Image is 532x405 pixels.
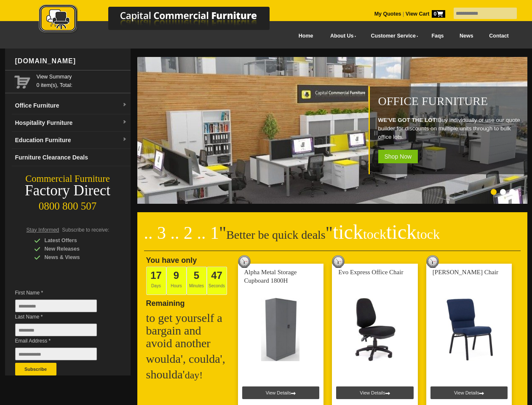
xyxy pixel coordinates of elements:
img: tick tock deal clock [332,255,345,268]
a: Contact [481,27,516,46]
span: Remaining [146,296,185,308]
h2: Better be quick deals [144,226,521,251]
span: Shop Now [378,150,418,163]
span: 47 [211,270,222,281]
img: tick tock deal clock [426,255,439,268]
span: tock [417,227,440,242]
a: Capital Commercial Furniture Logo [16,4,310,38]
div: [DOMAIN_NAME] [12,49,131,74]
a: Education Furnituredropdown [12,132,131,149]
button: Subscribe [15,363,56,375]
span: Hours [166,267,187,295]
span: Days [146,267,166,295]
div: Commercial Furniture [5,173,131,185]
img: tick tock deal clock [238,255,251,268]
span: First Name * [15,289,110,297]
span: Last Name * [15,313,110,321]
a: Office Furniture WE'VE GOT THE LOT!Buy individually or use our quote builder for discounts on mul... [137,199,529,205]
a: View Summary [37,73,127,81]
h2: woulda', coulda', [146,353,230,365]
span: Minutes [187,267,207,295]
div: 0800 800 507 [5,196,131,212]
li: Page dot 2 [500,189,506,195]
a: My Quotes [374,11,401,17]
span: day! [185,370,203,381]
a: News [452,27,481,46]
input: Last Name * [15,324,97,336]
img: dropdown [122,120,127,125]
strong: WE'VE GOT THE LOT! [378,117,438,123]
input: Email Address * [15,348,97,360]
img: dropdown [122,137,127,142]
a: Furniture Clearance Deals [12,149,131,166]
img: Office Furniture [137,57,529,204]
li: Page dot 1 [491,189,497,195]
span: " [219,223,226,243]
span: tick tick [333,221,440,243]
span: 9 [174,270,179,281]
span: 0 item(s), Total: [37,73,127,88]
span: Seconds [207,267,227,295]
div: Factory Direct [5,185,131,197]
a: Office Furnituredropdown [12,97,131,114]
h2: to get yourself a bargain and avoid another [146,312,230,350]
div: New Releases [34,245,114,253]
span: tock [363,227,386,242]
span: Subscribe to receive: [62,227,109,233]
a: Customer Service [361,27,423,46]
a: Hospitality Furnituredropdown [12,114,131,132]
span: Email Address * [15,337,110,345]
a: About Us [321,27,361,46]
div: Latest Offers [34,236,114,245]
p: Buy individually or use our quote builder for discounts on multiple units through to bulk office ... [378,116,523,141]
span: 17 [150,270,162,281]
h2: shoulda' [146,368,230,381]
h1: Office Furniture [378,95,523,108]
span: You have only [146,256,197,265]
span: Stay Informed [27,227,59,233]
a: Faqs [424,27,452,46]
span: " [326,223,440,243]
img: Capital Commercial Furniture Logo [16,4,310,35]
strong: View Cart [406,11,445,17]
span: 5 [194,270,199,281]
span: .. 3 .. 2 .. 1 [144,223,219,243]
li: Page dot 3 [509,189,515,195]
span: 0 [432,10,445,18]
div: News & Views [34,253,114,262]
input: First Name * [15,300,97,312]
a: View Cart0 [404,11,445,17]
img: dropdown [122,103,127,108]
